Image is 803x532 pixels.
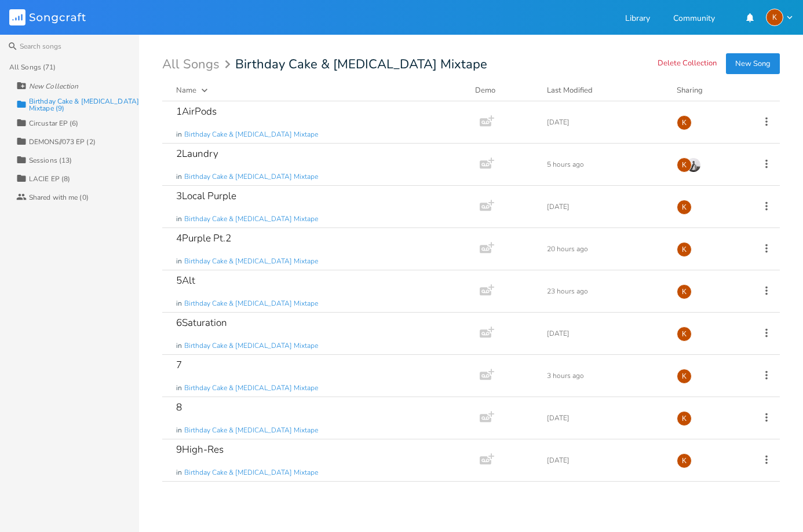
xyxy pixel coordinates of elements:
a: Library [625,14,650,24]
div: [DATE] [547,203,663,210]
div: 2Laundry [176,149,218,159]
div: Sessions (13) [29,157,72,164]
button: Delete Collection [658,59,717,69]
span: Birthday Cake & [MEDICAL_DATA] Mixtape [184,468,318,478]
div: Kat [677,326,692,342]
div: 7 [176,360,182,370]
div: LACIE EP (8) [29,175,70,182]
span: in [176,341,182,351]
div: 3Local Purple [176,191,236,201]
div: Kat [677,200,692,215]
div: Circustar EP (6) [29,120,79,127]
span: Birthday Cake & [MEDICAL_DATA] Mixtape [184,425,318,435]
span: Birthday Cake & [MEDICAL_DATA] Mixtape [184,130,318,140]
div: Kat [677,411,692,426]
span: in [176,256,182,266]
div: 4Purple Pt.2 [176,233,231,243]
span: Birthday Cake & [MEDICAL_DATA] Mixtape [184,214,318,224]
div: 8 [176,402,182,412]
span: Birthday Cake & [MEDICAL_DATA] Mixtape [235,58,487,71]
span: Birthday Cake & [MEDICAL_DATA] Mixtape [184,256,318,266]
button: K [766,9,794,26]
div: Sharing [677,85,746,96]
div: New Collection [29,83,78,90]
button: Last Modified [547,85,663,96]
button: Name [176,85,461,96]
div: Kat [677,369,692,384]
span: in [176,299,182,309]
div: Shared with me (0) [29,194,89,201]
span: in [176,425,182,435]
div: All Songs [162,59,234,70]
div: [DATE] [547,119,663,126]
div: 5 hours ago [547,161,663,168]
a: Community [673,14,715,24]
img: Costa Tzoytzoyrakos [686,157,701,173]
div: All Songs (71) [9,64,56,71]
div: [DATE] [547,414,663,421]
span: in [176,383,182,393]
div: 9High-Res [176,445,224,454]
div: Kat [677,284,692,299]
div: Name [176,85,196,96]
div: Kat [677,115,692,130]
div: Kat [677,242,692,257]
span: Birthday Cake & [MEDICAL_DATA] Mixtape [184,341,318,351]
div: DEMONS//073 EP (2) [29,138,96,145]
div: [DATE] [547,457,663,464]
div: Birthday Cake & [MEDICAL_DATA] Mixtape (9) [29,98,139,112]
div: 3 hours ago [547,372,663,379]
div: 20 hours ago [547,245,663,252]
div: Kat [677,157,692,173]
div: 23 hours ago [547,288,663,295]
div: Kat [677,453,692,468]
div: [DATE] [547,330,663,337]
span: in [176,214,182,224]
span: in [176,172,182,182]
span: Birthday Cake & [MEDICAL_DATA] Mixtape [184,172,318,182]
span: Birthday Cake & [MEDICAL_DATA] Mixtape [184,383,318,393]
div: 5Alt [176,276,195,285]
div: 1AirPods [176,107,217,116]
div: 6Saturation [176,318,227,328]
span: Birthday Cake & [MEDICAL_DATA] Mixtape [184,299,318,309]
div: Last Modified [547,85,593,96]
span: in [176,130,182,140]
span: in [176,468,182,478]
button: New Song [726,53,780,74]
div: Kat [766,9,783,26]
div: Demo [475,85,533,96]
